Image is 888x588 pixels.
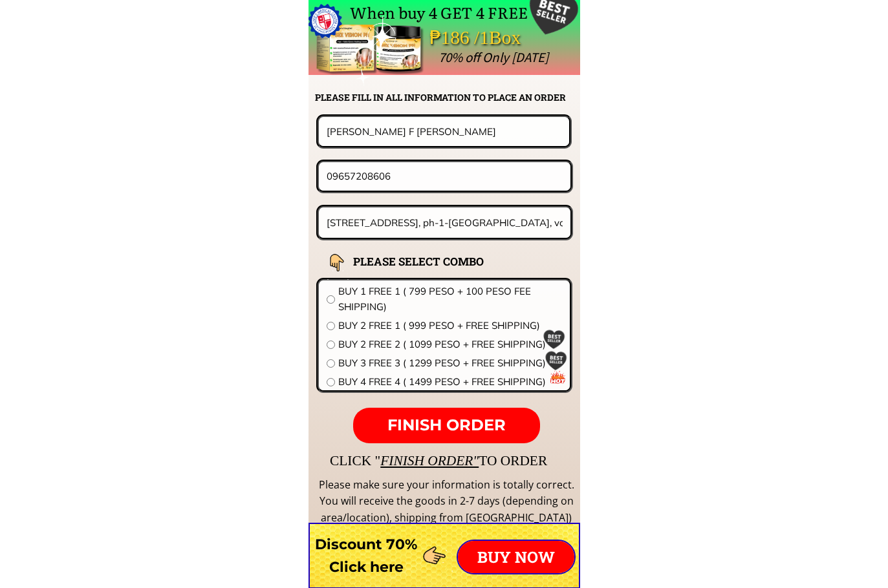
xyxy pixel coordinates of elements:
p: BUY NOW [458,541,574,573]
span: FINISH ORDER" [380,453,479,468]
span: FINISH ORDER [387,415,506,434]
input: Your name [323,117,565,145]
h3: Discount 70% Click here [309,533,424,578]
span: BUY 1 FREE 1 ( 799 PESO + 100 PESO FEE SHIPPING) [338,284,562,315]
h2: PLEASE SELECT COMBO [353,253,516,270]
span: BUY 4 FREE 4 ( 1499 PESO + FREE SHIPPING) [338,374,562,390]
div: 70% off Only [DATE] [439,47,838,68]
h2: PLEASE FILL IN ALL INFORMATION TO PLACE AN ORDER [315,90,579,105]
input: Address [323,207,567,238]
span: BUY 2 FREE 1 ( 999 PESO + FREE SHIPPING) [338,318,562,333]
span: BUY 2 FREE 2 ( 1099 PESO + FREE SHIPPING) [338,337,562,352]
input: Phone number [323,162,566,190]
div: ₱186 /1Box [429,23,558,53]
div: Please make sure your information is totally correct. You will receive the goods in 2-7 days (dep... [317,477,576,527]
span: BUY 3 FREE 3 ( 1299 PESO + FREE SHIPPING) [338,355,562,371]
